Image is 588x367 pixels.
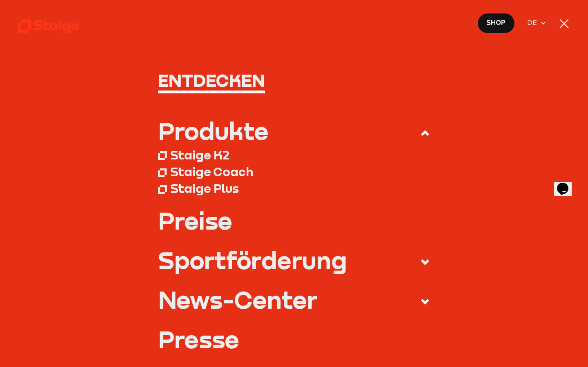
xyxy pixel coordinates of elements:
div: Staige K2 [170,148,229,163]
a: Staige K2 [158,147,430,164]
div: News-Center [158,288,318,312]
div: Staige Plus [170,181,239,196]
div: Staige Coach [170,164,253,179]
a: Staige Plus [158,180,430,197]
iframe: chat widget [554,171,580,196]
a: Shop [477,13,515,33]
span: Shop [486,18,506,28]
a: Preise [158,209,430,232]
a: Staige Coach [158,164,430,180]
div: Produkte [158,119,269,143]
span: DE [527,18,540,28]
div: Sportförderung [158,248,347,272]
a: Presse [158,327,430,351]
